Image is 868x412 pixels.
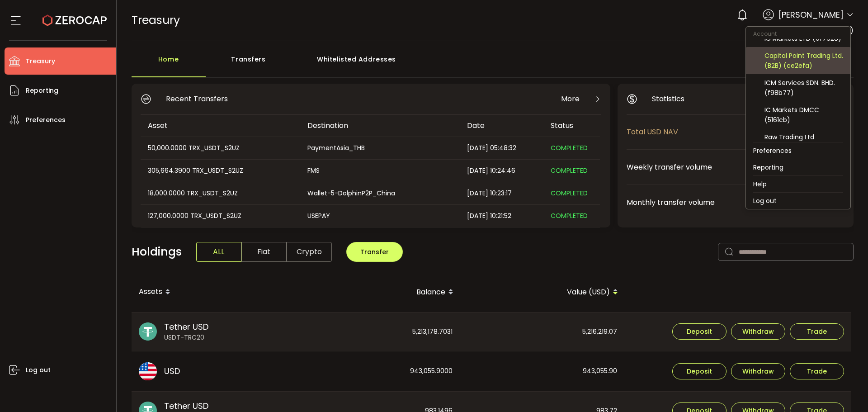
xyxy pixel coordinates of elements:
img: usdt_portfolio.svg [139,322,157,341]
div: 943,055.9000 [296,351,460,391]
span: Preferences [26,114,66,127]
span: Log out [26,364,51,377]
button: Trade [790,363,844,379]
span: USDT-TRC20 [164,333,208,342]
div: Raw Trading Ltd (Payments) (9fb657) [764,132,843,152]
span: Monthly transfer volume [627,197,793,208]
span: COMPLETED [551,189,588,198]
div: [DATE] 05:48:32 [460,143,543,153]
div: Transfers [206,50,292,77]
span: Treasury [26,55,55,68]
button: Deposit [672,363,726,379]
span: Statistics [652,93,684,104]
div: ICM Services SDN. BHD. (f98b77) [764,78,843,98]
button: Withdraw [731,323,785,340]
span: COMPLETED [551,211,588,220]
span: ALL [196,242,241,262]
div: USEPAY [300,211,459,221]
button: Transfer [346,242,403,262]
span: COMPLETED [551,143,588,152]
span: Trade [807,328,827,335]
span: Total USD NAV [627,126,802,137]
div: 5,216,219.07 [461,313,624,351]
div: Wallet-5-DolphinP2P_China [300,188,459,199]
li: Reporting [746,159,850,175]
div: FMS [300,166,459,176]
span: USD [164,365,180,377]
div: Assets [132,284,296,300]
div: 943,055.90 [461,351,624,391]
span: Fiat [241,242,287,262]
div: 18,000.0000 TRX_USDT_S2UZ [141,188,299,199]
div: PaymentAsia_THB [300,143,459,153]
div: Home [132,50,206,77]
button: Deposit [672,323,726,340]
li: Help [746,176,850,192]
li: Preferences [746,142,850,159]
div: IC Markets DMCC (5161cb) [764,105,843,125]
span: Treasury [132,12,180,28]
span: Raw Trading Ltd (af7c49) [763,25,854,36]
div: 127,000.0000 TRX_USDT_S2UZ [141,211,299,221]
button: Withdraw [731,363,785,379]
span: COMPLETED [551,166,588,175]
div: 5,213,178.7031 [296,313,460,351]
span: Withdraw [742,368,774,374]
div: 305,664.3900 TRX_USDT_S2UZ [141,166,299,176]
span: Trade [807,368,827,374]
div: [DATE] 10:21:52 [460,211,543,221]
span: Deposit [687,368,712,374]
img: usd_portfolio.svg [139,362,157,380]
span: [PERSON_NAME] [778,9,844,21]
span: Withdraw [742,328,774,335]
iframe: Chat Widget [823,369,868,412]
span: Tether USD [164,400,208,412]
div: Whitelisted Addresses [292,50,422,77]
span: Account [746,30,784,38]
span: Crypto [287,242,332,262]
span: Reporting [26,84,58,97]
button: Trade [790,323,844,340]
li: Log out [746,193,850,209]
span: More [561,93,580,104]
span: Transfer [360,247,389,256]
div: [DATE] 10:23:17 [460,188,543,199]
span: Deposit [687,328,712,335]
div: Date [460,120,543,131]
div: Status [543,120,600,131]
div: 50,000.0000 TRX_USDT_S2UZ [141,143,299,153]
div: Asset [141,120,300,131]
span: Tether USD [164,321,208,333]
div: Destination [300,120,460,131]
div: Capital Point Trading Ltd. (B2B) (ce2efa) [764,51,843,71]
div: Value (USD) [461,284,625,300]
span: Recent Transfers [166,93,228,104]
div: [DATE] 10:24:46 [460,166,543,176]
span: Holdings [132,243,182,260]
span: Weekly transfer volume [627,161,795,173]
div: Balance [296,284,461,300]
